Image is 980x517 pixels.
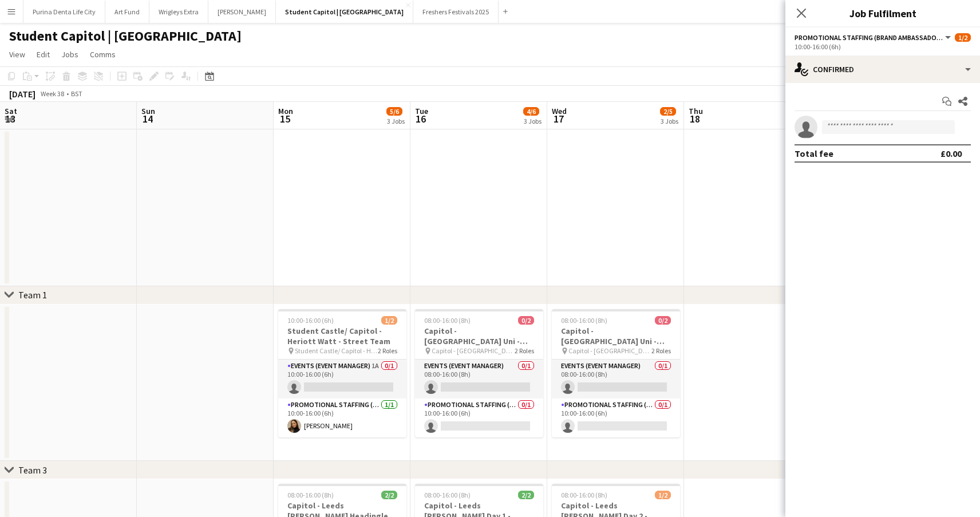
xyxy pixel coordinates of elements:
[9,27,242,45] h1: Student Capitol | [GEOGRAPHIC_DATA]
[795,148,833,159] div: Total fee
[18,289,47,301] div: Team 1
[378,346,397,355] span: 2 Roles
[85,47,120,62] a: Comms
[432,346,515,355] span: Capitol - [GEOGRAPHIC_DATA] Uni - Freshers Fair
[515,346,534,355] span: 2 Roles
[552,398,680,437] app-card-role: Promotional Staffing (Brand Ambassadors)0/110:00-16:00 (6h)
[795,33,943,42] span: Promotional Staffing (Brand Ambassadors)
[278,106,293,116] span: Mon
[18,464,47,476] div: Team 3
[552,106,567,116] span: Wed
[276,112,293,125] span: 15
[140,112,155,125] span: 14
[424,491,471,499] span: 08:00-16:00 (8h)
[32,47,54,62] a: Edit
[689,106,703,116] span: Thu
[90,49,116,60] span: Comms
[9,88,35,100] div: [DATE]
[523,107,539,116] span: 4/6
[415,360,543,398] app-card-role: Events (Event Manager)0/108:00-16:00 (8h)
[23,1,105,23] button: Purina Denta Life City
[687,112,703,125] span: 18
[941,148,962,159] div: £0.00
[561,491,607,499] span: 08:00-16:00 (8h)
[5,47,30,62] a: View
[552,360,680,398] app-card-role: Events (Event Manager)0/108:00-16:00 (8h)
[524,117,542,125] div: 3 Jobs
[651,346,671,355] span: 2 Roles
[552,326,680,346] h3: Capitol - [GEOGRAPHIC_DATA] Uni - Freshers Fair
[381,316,397,325] span: 1/2
[57,47,83,62] a: Jobs
[561,316,607,325] span: 08:00-16:00 (8h)
[415,326,543,346] h3: Capitol - [GEOGRAPHIC_DATA] Uni - Freshers Fair
[381,491,397,499] span: 2/2
[550,112,567,125] span: 17
[795,42,971,51] div: 10:00-16:00 (6h)
[785,56,980,83] div: Confirmed
[413,1,499,23] button: Freshers Festivals 2025
[387,117,405,125] div: 3 Jobs
[415,398,543,437] app-card-role: Promotional Staffing (Brand Ambassadors)0/110:00-16:00 (6h)
[424,316,471,325] span: 08:00-16:00 (8h)
[61,49,78,60] span: Jobs
[568,346,651,355] span: Capitol - [GEOGRAPHIC_DATA] Uni - Freshers Fair
[287,316,334,325] span: 10:00-16:00 (6h)
[208,1,276,23] button: [PERSON_NAME]
[71,89,82,98] div: BST
[661,117,678,125] div: 3 Jobs
[413,112,428,125] span: 16
[278,326,406,346] h3: Student Castle/ Capitol - Heriott Watt - Street Team
[655,491,671,499] span: 1/2
[38,89,66,98] span: Week 38
[295,346,378,355] span: Student Castle/ Capitol - Heriott Watt - Street Team
[9,49,25,60] span: View
[386,107,402,116] span: 5/6
[149,1,208,23] button: Wrigleys Extra
[141,106,155,116] span: Sun
[105,1,149,23] button: Art Fund
[785,6,980,21] h3: Job Fulfilment
[278,398,406,437] app-card-role: Promotional Staffing (Brand Ambassadors)1/110:00-16:00 (6h)[PERSON_NAME]
[3,112,17,125] span: 13
[415,309,543,437] app-job-card: 08:00-16:00 (8h)0/2Capitol - [GEOGRAPHIC_DATA] Uni - Freshers Fair Capitol - [GEOGRAPHIC_DATA] Un...
[37,49,50,60] span: Edit
[660,107,676,116] span: 2/5
[415,106,428,116] span: Tue
[287,491,334,499] span: 08:00-16:00 (8h)
[276,1,413,23] button: Student Capitol | [GEOGRAPHIC_DATA]
[278,360,406,398] app-card-role: Events (Event Manager)1A0/110:00-16:00 (6h)
[5,106,17,116] span: Sat
[795,33,953,42] button: Promotional Staffing (Brand Ambassadors)
[278,309,406,437] app-job-card: 10:00-16:00 (6h)1/2Student Castle/ Capitol - Heriott Watt - Street Team Student Castle/ Capitol -...
[518,316,534,325] span: 0/2
[552,309,680,437] app-job-card: 08:00-16:00 (8h)0/2Capitol - [GEOGRAPHIC_DATA] Uni - Freshers Fair Capitol - [GEOGRAPHIC_DATA] Un...
[955,33,971,42] span: 1/2
[518,491,534,499] span: 2/2
[655,316,671,325] span: 0/2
